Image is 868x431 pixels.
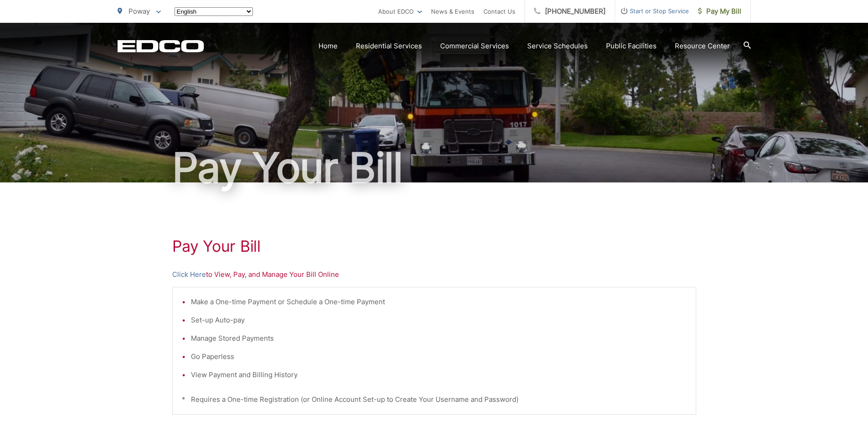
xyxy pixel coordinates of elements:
[191,296,687,307] li: Make a One-time Payment or Schedule a One-time Payment
[356,41,422,52] a: Residential Services
[172,237,696,255] h1: Pay Your Bill
[606,41,657,52] a: Public Facilities
[431,6,474,17] a: News & Events
[191,333,687,344] li: Manage Stored Payments
[118,40,204,52] a: EDCD logo. Return to the homepage.
[172,269,696,280] p: to View, Pay, and Manage Your Bill Online
[118,145,751,191] h1: Pay Your Bill
[172,269,206,280] a: Click Here
[191,369,687,380] li: View Payment and Billing History
[191,351,687,362] li: Go Paperless
[175,7,253,16] select: Select a language
[191,315,687,326] li: Set-up Auto-pay
[527,41,588,52] a: Service Schedules
[182,394,687,405] p: * Requires a One-time Registration (or Online Account Set-up to Create Your Username and Password)
[128,7,150,16] span: Poway
[483,6,515,17] a: Contact Us
[440,41,509,52] a: Commercial Services
[318,41,338,52] a: Home
[675,41,730,52] a: Resource Center
[698,6,741,17] span: Pay My Bill
[378,6,422,17] a: About EDCO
